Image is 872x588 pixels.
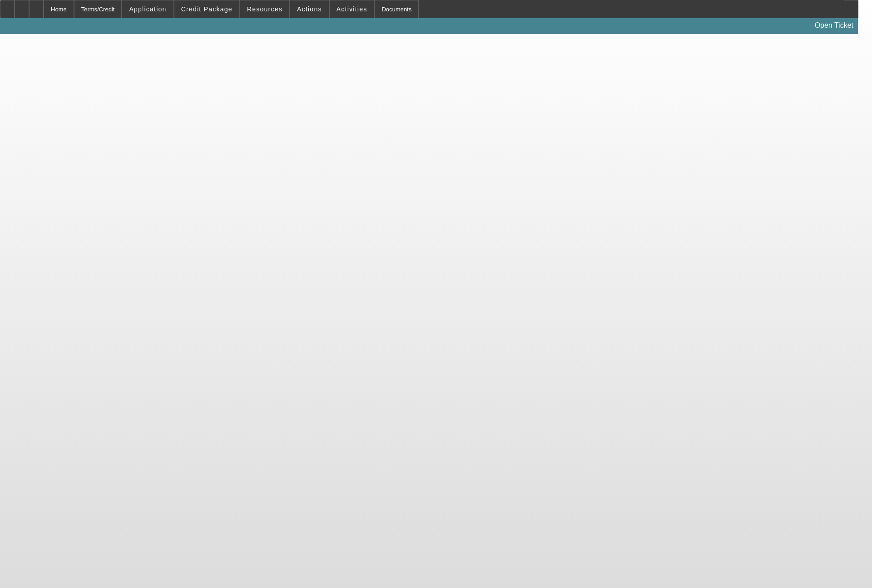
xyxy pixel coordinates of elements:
span: Actions [297,5,322,13]
a: Open Ticket [811,18,857,33]
button: Resources [240,0,289,18]
span: Credit Package [181,5,233,13]
button: Actions [290,0,329,18]
button: Credit Package [174,0,239,18]
button: Application [122,0,173,18]
span: Resources [247,5,282,13]
button: Activities [330,0,374,18]
span: Application [129,5,166,13]
span: Activities [337,5,367,13]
